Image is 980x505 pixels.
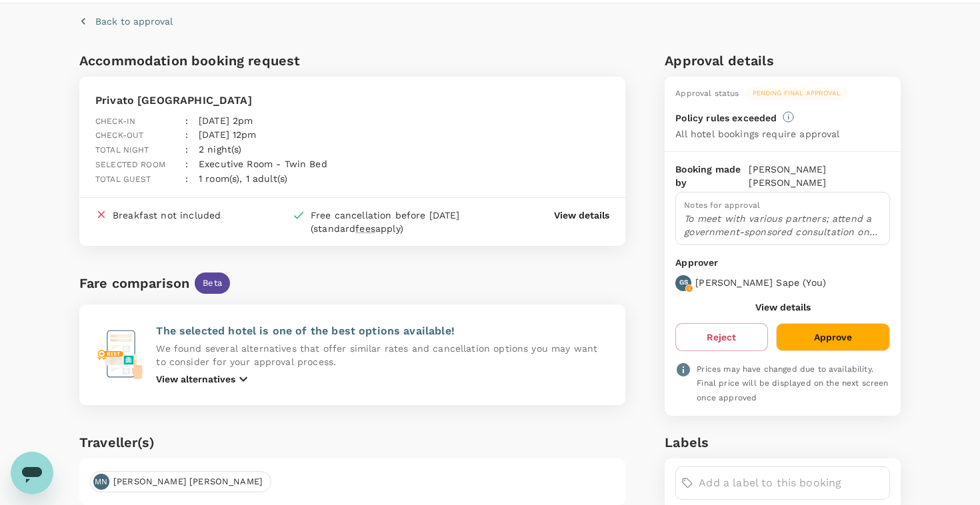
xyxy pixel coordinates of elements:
[199,143,242,156] p: 2 night(s)
[105,476,271,488] span: [PERSON_NAME] [PERSON_NAME]
[199,128,257,141] p: [DATE] 12pm
[113,209,221,222] div: Breakfast not included
[95,117,135,126] span: Check-in
[755,302,811,312] button: View details
[675,111,777,125] p: Policy rules exceeded
[175,161,188,187] div: :
[665,50,901,71] h6: Approval details
[195,277,230,290] span: Beta
[95,175,151,184] span: Total guest
[79,50,349,71] h6: Accommodation booking request
[175,117,188,143] div: :
[675,127,839,141] p: All hotel bookings require approval
[79,272,189,294] div: Fare comparison
[675,256,890,270] p: Approver
[199,172,287,185] p: 1 room(s), 1 adult(s)
[695,276,826,289] p: [PERSON_NAME] Sape ( You )
[665,432,901,453] h6: Labels
[79,432,625,453] h6: Traveller(s)
[95,160,165,169] span: Selected room
[679,278,688,287] p: GS
[675,163,749,189] p: Booking made by
[697,364,888,403] span: Prices may have changed due to availability. Final price will be displayed on the next screen onc...
[93,474,109,490] div: MN
[699,472,884,494] input: Add a label to this booking
[156,372,235,386] p: View alternatives
[175,147,188,172] div: :
[355,223,375,234] span: fees
[156,371,251,387] button: View alternatives
[199,114,253,127] p: [DATE] 2pm
[156,323,609,339] p: The selected hotel is one of the best options available!
[675,87,739,101] div: Approval status
[745,89,849,98] span: Pending final approval
[684,201,760,210] span: Notes for approval
[684,212,881,239] p: To meet with various partners; attend a government-sponsored consultation on Just Transition; and...
[175,132,188,157] div: :
[675,323,767,351] button: Reject
[79,15,173,28] button: Back to approval
[199,157,327,171] p: Executive Room - Twin Bed
[95,93,393,109] p: Privato [GEOGRAPHIC_DATA]
[749,163,890,189] p: [PERSON_NAME] [PERSON_NAME]
[95,145,149,155] span: Total night
[776,323,890,351] button: Approve
[175,103,188,129] div: :
[156,342,609,368] p: We found several alternatives that offer similar rates and cancellation options you may want to c...
[11,452,53,494] iframe: Button to launch messaging window
[95,131,143,140] span: Check-out
[95,15,173,28] p: Back to approval
[311,209,500,235] div: Free cancellation before [DATE] (standard apply)
[554,209,609,222] button: View details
